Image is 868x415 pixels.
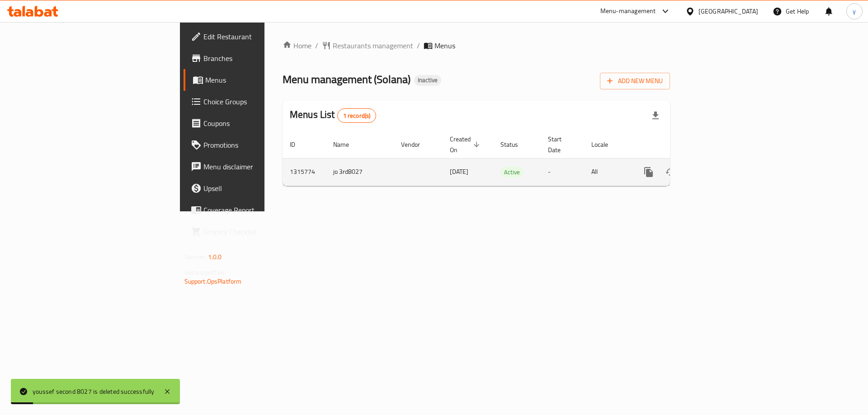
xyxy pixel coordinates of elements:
a: Coverage Report [184,199,325,221]
span: Grocery Checklist [203,226,318,237]
span: Status [500,139,530,150]
div: youssef second 8027 is deleted successfully [33,387,155,396]
a: Coupons [184,112,325,134]
a: Restaurants management [322,40,413,51]
div: Export file [645,105,666,126]
a: Upsell [184,177,325,199]
td: - [541,158,584,186]
span: [DATE] [450,166,468,177]
button: Add New Menu [600,73,670,89]
td: All [584,158,631,186]
span: y [853,6,856,16]
td: jo 3rd8027 [326,158,394,186]
span: Get support on: [184,266,226,278]
a: Menu disclaimer [184,156,325,177]
span: Upsell [203,183,318,194]
a: Support.OpsPlatform [184,275,242,287]
span: 1 record(s) [338,112,376,120]
span: Vendor [401,139,432,150]
span: Restaurants management [333,40,413,51]
span: Created On [450,134,482,155]
a: Choice Groups [184,91,325,112]
a: Menus [184,69,325,91]
span: Edit Restaurant [203,31,318,42]
a: Branches [184,47,325,69]
span: Menus [205,75,318,85]
span: 1.0.0 [208,251,222,263]
a: Grocery Checklist [184,221,325,242]
a: Promotions [184,134,325,156]
nav: breadcrumb [283,40,670,51]
th: Actions [631,131,732,159]
span: Branches [203,53,318,64]
button: more [638,161,660,183]
span: Add New Menu [607,75,663,87]
h2: Menus List [290,108,376,123]
table: enhanced table [283,131,732,186]
span: Coverage Report [203,205,318,215]
span: Name [333,139,361,150]
span: Coupons [203,118,318,129]
span: Active [500,167,524,177]
span: Version: [184,251,207,263]
div: [GEOGRAPHIC_DATA] [698,6,758,16]
span: Menu management ( Solana ) [283,69,410,89]
div: Menu-management [600,6,656,17]
span: Start Date [548,134,573,155]
div: Inactive [414,75,441,86]
button: Change Status [660,161,681,183]
span: Promotions [203,140,318,150]
span: Locale [591,139,620,150]
span: Choice Groups [203,96,318,107]
span: Menu disclaimer [203,161,318,172]
div: Total records count [337,108,377,123]
span: Inactive [414,76,441,84]
span: Menus [434,40,455,51]
li: / [417,40,420,51]
a: Edit Restaurant [184,26,325,47]
span: ID [290,139,307,150]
